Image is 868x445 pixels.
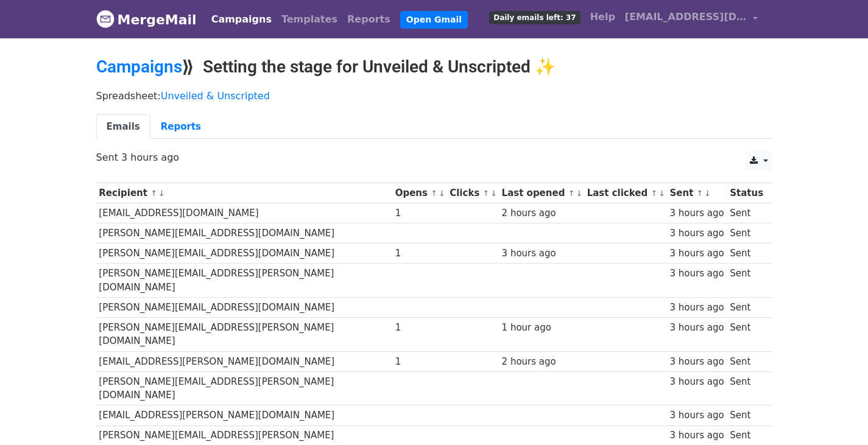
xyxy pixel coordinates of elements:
[584,183,667,203] th: Last clicked
[669,206,724,220] div: 3 hours ago
[395,355,444,369] div: 1
[96,298,392,318] td: [PERSON_NAME][EMAIL_ADDRESS][DOMAIN_NAME]
[395,247,444,261] div: 1
[651,189,657,198] a: ↑
[431,189,437,198] a: ↑
[439,189,445,198] a: ↓
[727,203,766,223] td: Sent
[727,264,766,298] td: Sent
[206,7,277,32] a: Campaigns
[704,189,711,198] a: ↓
[96,183,392,203] th: Recipient
[727,405,766,426] td: Sent
[96,318,392,352] td: [PERSON_NAME][EMAIL_ADDRESS][PERSON_NAME][DOMAIN_NAME]
[446,183,498,203] th: Clicks
[667,183,727,203] th: Sent
[669,375,724,389] div: 3 hours ago
[490,189,497,198] a: ↓
[96,351,392,371] td: [EMAIL_ADDRESS][PERSON_NAME][DOMAIN_NAME]
[727,371,766,405] td: Sent
[727,298,766,318] td: Sent
[392,183,447,203] th: Opens
[669,267,724,281] div: 3 hours ago
[502,355,581,369] div: 2 hours ago
[483,189,490,198] a: ↑
[727,318,766,352] td: Sent
[727,244,766,264] td: Sent
[96,244,392,264] td: [PERSON_NAME][EMAIL_ADDRESS][DOMAIN_NAME]
[96,151,772,164] p: Sent 3 hours ago
[499,183,584,203] th: Last opened
[669,301,724,315] div: 3 hours ago
[96,264,392,298] td: [PERSON_NAME][EMAIL_ADDRESS][PERSON_NAME][DOMAIN_NAME]
[96,371,392,405] td: [PERSON_NAME][EMAIL_ADDRESS][PERSON_NAME][DOMAIN_NAME]
[727,183,766,203] th: Status
[161,90,270,102] a: Unveiled & Unscripted
[277,7,342,32] a: Templates
[669,408,724,422] div: 3 hours ago
[484,5,585,29] a: Daily emails left: 37
[342,7,395,32] a: Reports
[669,355,724,369] div: 3 hours ago
[489,11,580,24] span: Daily emails left: 37
[150,189,157,198] a: ↑
[658,189,665,198] a: ↓
[568,189,575,198] a: ↑
[727,351,766,371] td: Sent
[395,206,444,220] div: 1
[502,247,581,261] div: 3 hours ago
[400,11,468,29] a: Open Gmail
[502,321,581,335] div: 1 hour ago
[96,57,772,77] h2: ⟫ Setting the stage for Unveiled & Unscripted ✨
[727,223,766,244] td: Sent
[96,57,182,77] a: Campaigns
[697,189,704,198] a: ↑
[96,203,392,223] td: [EMAIL_ADDRESS][DOMAIN_NAME]
[669,226,724,240] div: 3 hours ago
[158,189,165,198] a: ↓
[669,247,724,261] div: 3 hours ago
[96,89,772,102] p: Spreadsheet:
[96,223,392,244] td: [PERSON_NAME][EMAIL_ADDRESS][DOMAIN_NAME]
[395,321,444,335] div: 1
[585,5,620,29] a: Help
[502,206,581,220] div: 2 hours ago
[576,189,582,198] a: ↓
[669,429,724,443] div: 3 hours ago
[150,114,211,139] a: Reports
[625,10,747,24] span: [EMAIL_ADDRESS][DOMAIN_NAME]
[96,114,150,139] a: Emails
[620,5,763,33] a: [EMAIL_ADDRESS][DOMAIN_NAME]
[669,321,724,335] div: 3 hours ago
[96,405,392,426] td: [EMAIL_ADDRESS][PERSON_NAME][DOMAIN_NAME]
[96,7,197,32] a: MergeMail
[96,10,115,28] img: MergeMail logo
